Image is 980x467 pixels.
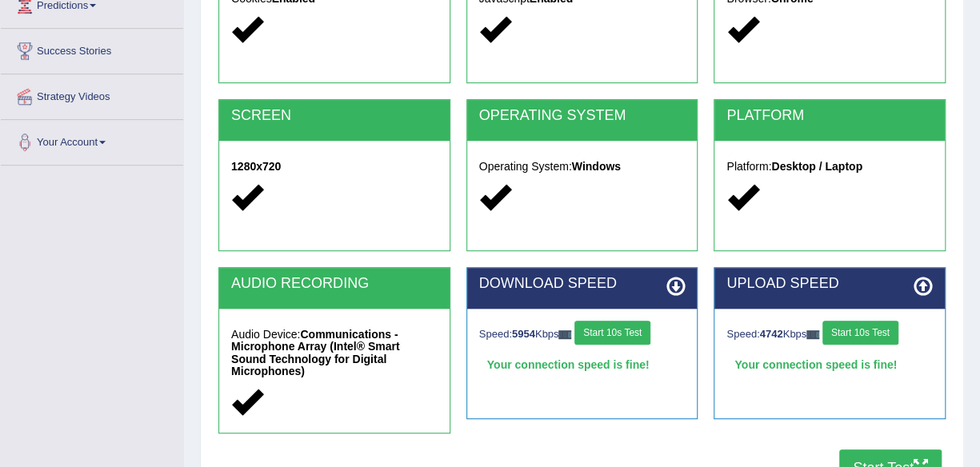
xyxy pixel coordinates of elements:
[231,329,438,378] h5: Audio Device:
[231,276,438,292] h2: AUDIO RECORDING
[806,330,819,339] img: ajax-loader-fb-connection.gif
[726,276,933,292] h2: UPLOAD SPEED
[574,321,650,345] button: Start 10s Test
[231,160,281,173] strong: 1280x720
[760,328,783,340] strong: 4742
[726,353,933,377] div: Your connection speed is fine!
[572,160,621,173] strong: Windows
[479,161,686,173] h5: Operating System:
[479,353,686,377] div: Your connection speed is fine!
[479,108,686,124] h2: OPERATING SYSTEM
[558,330,571,339] img: ajax-loader-fb-connection.gif
[479,276,686,292] h2: DOWNLOAD SPEED
[726,161,933,173] h5: Platform:
[231,108,438,124] h2: SCREEN
[822,321,898,345] button: Start 10s Test
[1,29,183,69] a: Success Stories
[479,321,686,349] div: Speed: Kbps
[1,120,183,160] a: Your Account
[231,328,400,377] strong: Communications - Microphone Array (Intel® Smart Sound Technology for Digital Microphones)
[1,74,183,114] a: Strategy Videos
[771,160,862,173] strong: Desktop / Laptop
[726,321,933,349] div: Speed: Kbps
[512,328,535,340] strong: 5954
[726,108,933,124] h2: PLATFORM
